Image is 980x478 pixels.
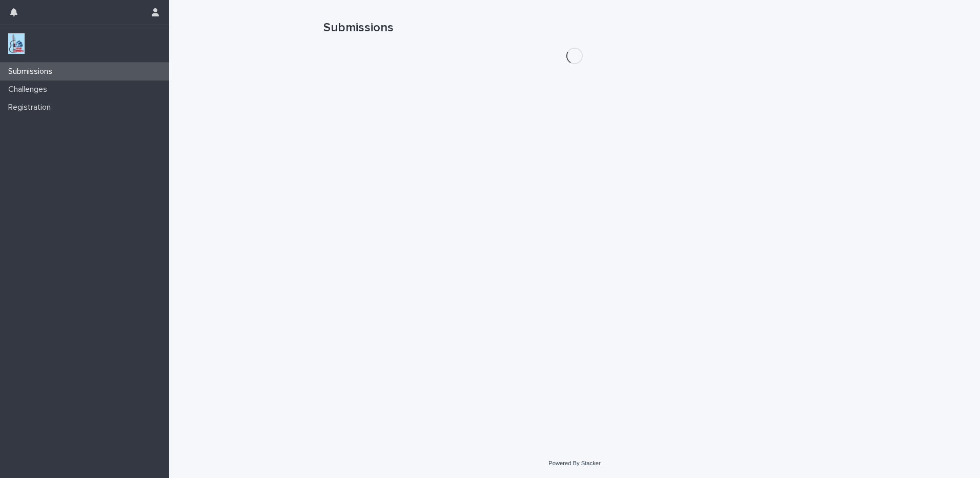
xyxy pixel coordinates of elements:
h1: Submissions [323,21,826,35]
a: Powered By Stacker [548,460,600,466]
p: Registration [4,103,59,112]
img: jxsLJbdS1eYBI7rVAS4p [8,33,25,54]
p: Challenges [4,85,55,94]
p: Submissions [4,67,60,76]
